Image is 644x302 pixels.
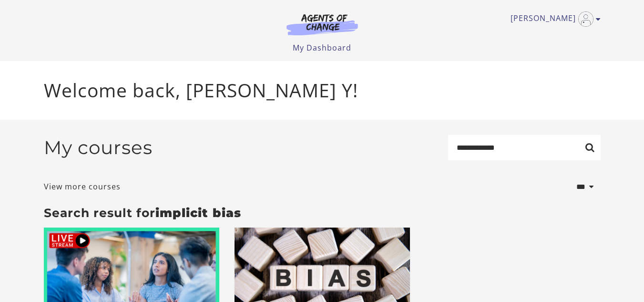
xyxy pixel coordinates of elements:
[44,76,601,104] p: Welcome back, [PERSON_NAME] Y!
[155,206,241,220] strong: implicit bias
[44,136,153,159] h2: My courses
[44,206,601,220] h3: Search result for
[511,11,596,27] a: Toggle menu
[276,13,368,35] img: Agents of Change Logo
[293,42,351,53] a: My Dashboard
[44,181,121,192] a: View more courses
